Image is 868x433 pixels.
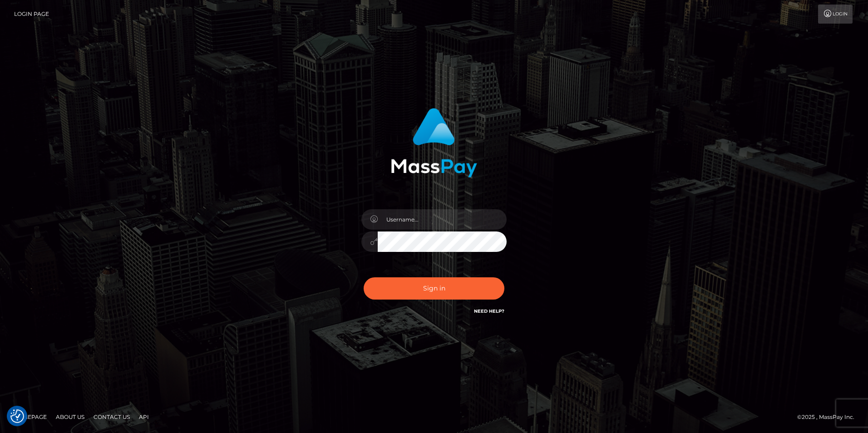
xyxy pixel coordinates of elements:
[364,277,504,300] button: Sign in
[10,409,24,423] button: Consent Preferences
[14,5,49,24] a: Login Page
[90,410,133,424] a: Contact Us
[797,412,861,422] div: © 2025 , MassPay Inc.
[474,308,504,314] a: Need Help?
[52,410,88,424] a: About Us
[378,209,507,230] input: Username...
[10,409,24,423] img: Revisit consent button
[135,410,153,424] a: API
[10,410,50,424] a: Homepage
[391,108,477,177] img: MassPay Login
[818,5,853,24] a: Login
